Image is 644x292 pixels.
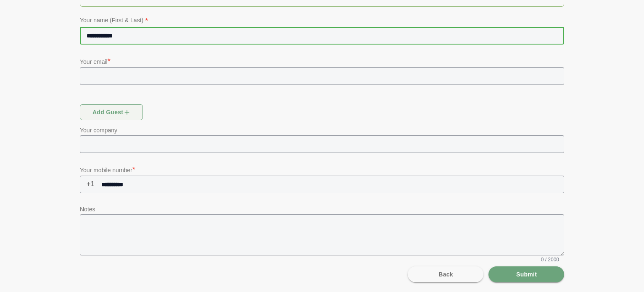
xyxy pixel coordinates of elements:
p: Your mobile number [80,164,564,176]
span: 0 / 2000 [541,256,559,263]
button: Back [408,266,483,282]
span: Add guest [92,104,131,120]
span: +1 [80,176,95,192]
p: Your email [80,55,564,67]
button: Add guest [80,104,143,120]
p: Notes [80,204,564,214]
span: Submit [516,266,537,282]
button: Submit [488,266,564,282]
p: Your company [80,125,564,135]
span: Back [438,266,453,282]
p: Your name (First & Last) [80,15,564,27]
